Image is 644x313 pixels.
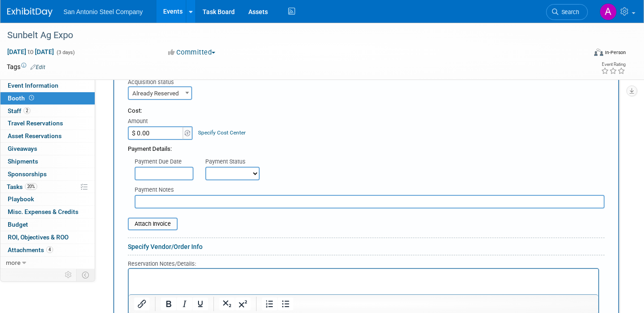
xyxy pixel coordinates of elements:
[8,94,36,102] span: Booth
[128,259,599,268] div: Reservation Notes/Details:
[0,130,95,142] a: Asset Reservations
[8,170,47,178] span: Sponsorships
[534,47,626,61] div: Event Format
[128,243,203,250] a: Specify Vendor/Order Info
[0,105,95,117] a: Staff2
[205,158,266,167] div: Payment Status
[63,8,143,15] span: San Antonio Steel Company
[600,3,617,20] img: Ashton Rugh
[27,94,36,101] span: Booth not reserved yet
[161,298,176,310] button: Bold
[129,87,191,100] span: Already Reserved
[262,298,277,310] button: Numbered list
[135,186,605,195] div: Payment Notes
[26,48,35,55] span: to
[0,244,95,256] a: Attachments4
[0,193,95,205] a: Playbook
[0,219,95,231] a: Budget
[128,117,194,126] div: Amount
[7,62,45,71] td: Tags
[7,48,54,56] span: [DATE] [DATE]
[7,183,37,190] span: Tasks
[198,129,246,136] a: Specify Cost Center
[135,158,192,167] div: Payment Due Date
[0,168,95,180] a: Sponsorships
[46,246,53,253] span: 4
[8,119,63,127] span: Travel Reservations
[128,74,196,86] div: Acquisition status
[128,86,192,100] span: Already Reserved
[0,92,95,104] a: Booth
[8,145,37,152] span: Giveaways
[0,231,95,243] a: ROI, Objectives & ROO
[165,48,219,57] button: Committed
[278,298,293,310] button: Bullet list
[177,298,192,310] button: Italic
[235,298,251,310] button: Superscript
[8,234,68,241] span: ROI, Objectives & ROO
[128,140,605,154] div: Payment Details:
[8,195,34,203] span: Playbook
[30,64,45,70] a: Edit
[8,82,58,89] span: Event Information
[0,257,95,269] a: more
[134,298,150,310] button: Insert/edit link
[25,183,37,190] span: 20%
[0,206,95,218] a: Misc. Expenses & Credits
[56,50,75,55] span: (3 days)
[61,269,77,281] td: Personalize Event Tab Strip
[594,49,603,56] img: Format-Inperson.png
[546,4,588,20] a: Search
[128,107,605,115] div: Cost:
[8,246,53,253] span: Attachments
[558,9,579,15] span: Search
[6,259,20,266] span: more
[8,158,38,165] span: Shipments
[193,298,208,310] button: Underline
[601,62,625,67] div: Event Rating
[4,27,573,44] div: Sunbelt Ag Expo
[8,221,28,228] span: Budget
[605,49,626,56] div: In-Person
[77,269,95,281] td: Toggle Event Tabs
[8,107,30,114] span: Staff
[219,298,235,310] button: Subscript
[0,155,95,168] a: Shipments
[8,208,78,215] span: Misc. Expenses & Credits
[0,181,95,193] a: Tasks20%
[0,117,95,129] a: Travel Reservations
[129,269,598,304] iframe: Rich Text Area
[0,79,95,92] a: Event Information
[24,107,30,114] span: 2
[7,8,53,17] img: ExhibitDay
[8,132,62,139] span: Asset Reservations
[0,143,95,155] a: Giveaways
